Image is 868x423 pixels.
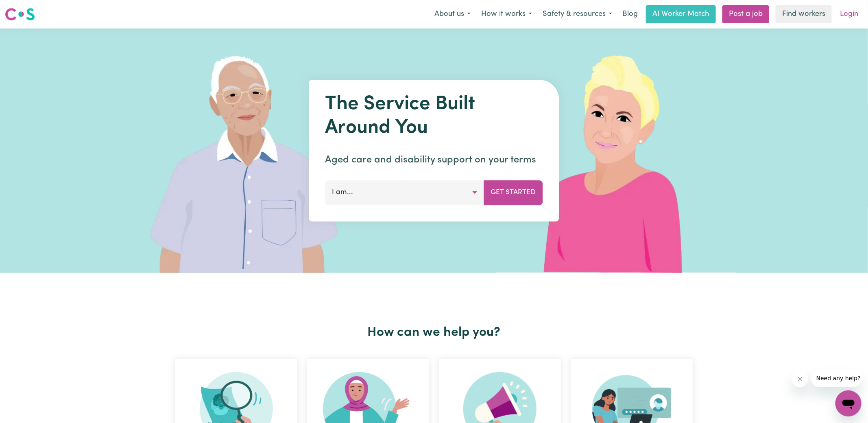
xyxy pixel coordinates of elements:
button: Safety & resources [537,6,617,23]
iframe: Message from company [811,369,861,387]
iframe: Button to launch messaging window [835,390,861,416]
button: Get Started [484,180,543,205]
a: Login [835,5,863,23]
h1: The Service Built Around You [325,93,543,140]
img: Careseekers logo [5,7,35,22]
button: About us [429,6,476,23]
iframe: Close message [792,371,808,387]
h2: How can we help you? [170,325,698,340]
a: Post a job [722,5,769,23]
a: Careseekers logo [5,5,35,24]
button: I am... [325,180,484,205]
a: Blog [617,5,643,23]
p: Aged care and disability support on your terms [325,153,543,167]
a: Find workers [776,5,832,23]
a: AI Worker Match [646,5,716,23]
button: How it works [476,6,537,23]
